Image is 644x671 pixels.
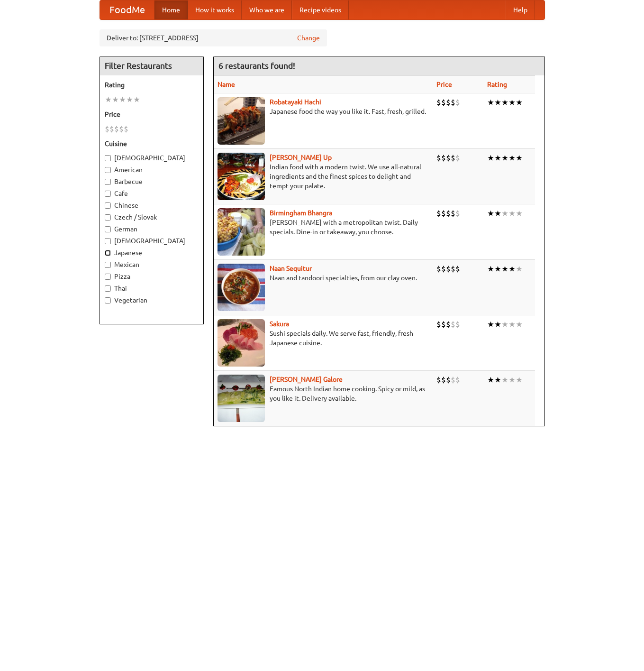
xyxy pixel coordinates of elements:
[218,329,429,348] p: Sushi specials daily. We serve fast, friendly, fresh Japanese cuisine.
[501,153,508,163] li: ★
[105,226,111,232] input: German
[105,212,199,222] label: Czech / Slovak
[494,264,501,274] li: ★
[105,262,111,268] input: Mexican
[188,0,242,19] a: How it works
[487,375,494,385] li: ★
[441,97,446,108] li: $
[446,264,451,274] li: $
[105,284,199,293] label: Thai
[446,319,451,330] li: $
[292,0,349,19] a: Recipe videos
[105,177,199,186] label: Barbecue
[455,375,460,385] li: $
[508,264,516,274] li: ★
[218,218,429,237] p: [PERSON_NAME] with a metropolitan twist. Daily specials. Dine-in or takeaway, you choose.
[218,97,265,145] img: robatayaki.jpg
[218,375,265,422] img: currygalore.jpg
[516,264,523,274] li: ★
[451,264,455,274] li: $
[451,375,455,385] li: $
[297,33,320,43] a: Change
[441,375,446,385] li: $
[487,97,494,108] li: ★
[114,124,119,134] li: $
[436,375,441,385] li: $
[105,295,199,305] label: Vegetarian
[105,110,199,119] h5: Price
[270,265,312,272] a: Naan Sequitur
[218,264,265,311] img: naansequitur.jpg
[105,272,199,281] label: Pizza
[487,319,494,330] li: ★
[501,208,508,219] li: ★
[501,319,508,330] li: ★
[112,94,119,105] li: ★
[242,0,292,19] a: Who we are
[105,274,111,280] input: Pizza
[494,375,501,385] li: ★
[105,155,111,161] input: [DEMOGRAPHIC_DATA]
[508,208,516,219] li: ★
[506,0,535,19] a: Help
[124,124,128,134] li: $
[516,153,523,163] li: ★
[218,107,429,116] p: Japanese food the way you like it. Fast, fresh, grilled.
[270,98,321,106] b: Robatayaki Hachi
[508,153,516,163] li: ★
[218,162,429,191] p: Indian food with a modern twist. We use all-natural ingredients and the finest spices to delight ...
[455,264,460,274] li: $
[105,124,109,134] li: $
[154,0,188,19] a: Home
[451,208,455,219] li: $
[100,0,154,19] a: FoodMe
[270,209,332,217] a: Birmingham Bhangra
[105,167,111,173] input: American
[516,97,523,108] li: ★
[105,139,199,148] h5: Cuisine
[218,273,429,283] p: Naan and tandoori specialties, from our clay oven.
[119,124,124,134] li: $
[455,97,460,108] li: $
[494,208,501,219] li: ★
[218,319,265,367] img: sakura.jpg
[105,248,199,257] label: Japanese
[105,297,111,303] input: Vegetarian
[105,214,111,221] input: Czech / Slovak
[105,153,199,163] label: [DEMOGRAPHIC_DATA]
[487,81,507,88] a: Rating
[105,236,199,246] label: [DEMOGRAPHIC_DATA]
[446,208,451,219] li: $
[494,319,501,330] li: ★
[487,153,494,163] li: ★
[105,191,111,197] input: Cafe
[270,376,343,383] a: [PERSON_NAME] Galore
[270,154,332,161] b: [PERSON_NAME] Up
[218,208,265,256] img: bhangra.jpg
[501,97,508,108] li: ★
[105,80,199,90] h5: Rating
[105,189,199,198] label: Cafe
[487,208,494,219] li: ★
[109,124,114,134] li: $
[487,264,494,274] li: ★
[100,29,327,46] div: Deliver to: [STREET_ADDRESS]
[436,264,441,274] li: $
[218,384,429,403] p: Famous North Indian home cooking. Spicy or mild, as you like it. Delivery available.
[441,319,446,330] li: $
[126,94,133,105] li: ★
[441,208,446,219] li: $
[501,264,508,274] li: ★
[218,81,235,88] a: Name
[451,319,455,330] li: $
[494,97,501,108] li: ★
[441,264,446,274] li: $
[508,375,516,385] li: ★
[100,56,203,75] h4: Filter Restaurants
[270,320,289,328] a: Sakura
[436,81,452,88] a: Price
